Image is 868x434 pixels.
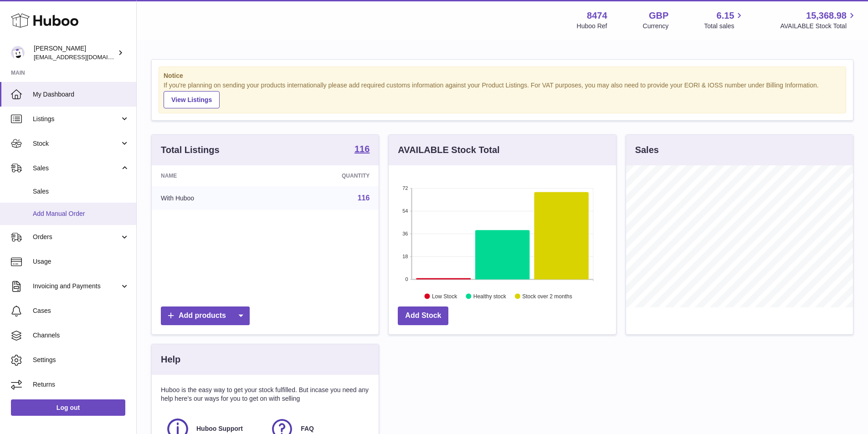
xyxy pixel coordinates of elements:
[33,356,129,364] span: Settings
[196,424,243,433] span: Huboo Support
[403,254,408,259] text: 18
[635,144,659,156] h3: Sales
[33,187,129,196] span: Sales
[33,380,129,389] span: Returns
[161,353,180,366] h3: Help
[406,276,408,282] text: 0
[33,331,129,340] span: Channels
[649,10,668,22] strong: GBP
[587,10,607,22] strong: 8474
[473,293,507,299] text: Healthy stock
[33,209,129,218] span: Add Manual Order
[33,282,120,291] span: Invoicing and Payments
[403,185,408,191] text: 72
[152,186,272,210] td: With Huboo
[161,306,250,325] a: Add products
[806,10,847,22] span: 15,368.98
[354,144,370,153] strong: 116
[164,71,841,80] strong: Notice
[33,139,120,148] span: Stock
[717,10,734,22] span: 6.15
[403,208,408,214] text: 54
[398,306,448,325] a: Add Stock
[301,424,314,433] span: FAQ
[34,44,116,61] div: [PERSON_NAME]
[358,194,370,202] a: 116
[152,165,272,186] th: Name
[354,144,370,155] a: 116
[33,306,129,315] span: Cases
[11,46,25,60] img: orders@neshealth.com
[33,90,129,99] span: My Dashboard
[577,22,607,31] div: Huboo Ref
[11,399,125,416] a: Log out
[432,293,457,299] text: Low Stock
[33,233,120,241] span: Orders
[403,231,408,236] text: 36
[704,22,745,31] span: Total sales
[643,22,669,31] div: Currency
[33,257,129,266] span: Usage
[780,22,857,31] span: AVAILABLE Stock Total
[704,10,745,31] a: 6.15 Total sales
[398,144,499,156] h3: AVAILABLE Stock Total
[161,386,370,403] p: Huboo is the easy way to get your stock fulfilled. But incase you need any help here's our ways f...
[34,53,134,61] span: [EMAIL_ADDRESS][DOMAIN_NAME]
[780,10,857,31] a: 15,368.98 AVAILABLE Stock Total
[164,81,841,108] div: If you're planning on sending your products internationally please add required customs informati...
[33,164,120,173] span: Sales
[523,293,572,299] text: Stock over 2 months
[161,144,220,156] h3: Total Listings
[164,91,220,108] a: View Listings
[272,165,379,186] th: Quantity
[33,115,120,123] span: Listings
